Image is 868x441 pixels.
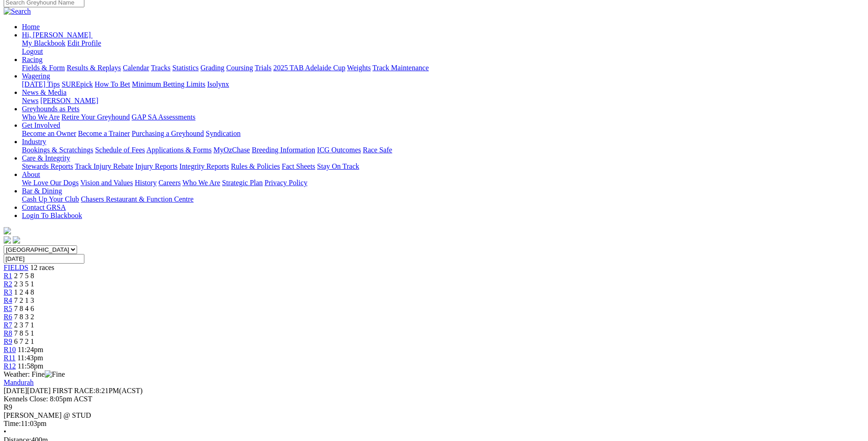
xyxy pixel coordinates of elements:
a: Race Safe [363,146,392,154]
a: Integrity Reports [179,162,229,170]
a: FIELDS [4,264,28,271]
span: 2 3 7 1 [14,321,34,329]
div: Kennels Close: 8:05pm ACST [4,395,864,403]
a: R12 [4,362,16,370]
div: 11:03pm [4,420,864,428]
a: Purchasing a Greyhound [132,130,204,137]
div: Racing [22,64,864,72]
a: Trials [255,64,271,72]
a: Schedule of Fees [95,146,145,154]
a: Edit Profile [68,39,101,47]
span: Hi, [PERSON_NAME] [22,31,91,39]
div: Wagering [22,80,864,88]
a: R6 [4,313,12,321]
a: Hi, [PERSON_NAME] [22,31,93,39]
span: FIRST RACE: [52,387,95,394]
a: Logout [22,47,43,55]
a: Isolynx [207,80,229,88]
a: Stewards Reports [22,162,73,170]
span: 7 8 3 2 [14,313,34,321]
span: 2 3 5 1 [14,280,34,288]
a: Vision and Values [80,179,133,187]
a: SUREpick [62,80,93,88]
span: 11:43pm [17,354,43,362]
a: Bar & Dining [22,187,62,195]
img: facebook.svg [4,236,11,244]
a: Chasers Restaurant & Function Centre [81,195,193,203]
a: Fields & Form [22,64,65,72]
div: Get Involved [22,130,864,138]
span: • [4,428,6,436]
div: Greyhounds as Pets [22,113,864,121]
span: 1 2 4 8 [14,288,34,296]
span: R8 [4,329,12,337]
span: 11:58pm [18,362,43,370]
a: R1 [4,272,12,280]
a: We Love Our Dogs [22,179,78,187]
a: R7 [4,321,12,329]
img: twitter.svg [13,236,20,244]
a: Retire Your Greyhound [62,113,130,121]
div: Bar & Dining [22,195,864,203]
a: Home [22,23,40,31]
a: Rules & Policies [231,162,280,170]
a: MyOzChase [213,146,250,154]
span: 8:21PM(ACST) [52,387,143,394]
a: Track Injury Rebate [75,162,133,170]
span: 11:24pm [18,346,43,353]
span: R2 [4,280,12,288]
span: Weather: Fine [4,370,65,378]
a: Weights [347,64,371,72]
a: Privacy Policy [265,179,307,187]
span: 7 8 4 6 [14,305,34,312]
a: ICG Outcomes [317,146,361,154]
a: Track Maintenance [373,64,429,72]
a: Injury Reports [135,162,177,170]
a: Statistics [172,64,199,72]
a: R4 [4,296,12,304]
a: R9 [4,337,12,345]
span: [DATE] [4,387,27,394]
a: Become a Trainer [78,130,130,137]
a: Cash Up Your Club [22,195,79,203]
span: Time: [4,420,21,427]
span: 7 8 5 1 [14,329,34,337]
a: GAP SA Assessments [132,113,196,121]
span: 6 7 2 1 [14,337,34,345]
a: Results & Replays [67,64,121,72]
a: About [22,171,40,178]
a: Greyhounds as Pets [22,105,79,113]
a: Wagering [22,72,50,80]
a: News & Media [22,88,67,96]
a: Login To Blackbook [22,212,82,219]
span: R11 [4,354,16,362]
a: Racing [22,56,42,63]
a: [PERSON_NAME] [40,97,98,104]
span: 2 7 5 8 [14,272,34,280]
a: Minimum Betting Limits [132,80,205,88]
a: [DATE] Tips [22,80,60,88]
img: logo-grsa-white.png [4,227,11,234]
input: Select date [4,254,84,264]
a: R10 [4,346,16,353]
a: Industry [22,138,46,145]
a: R3 [4,288,12,296]
a: Who We Are [182,179,220,187]
span: 7 2 1 3 [14,296,34,304]
a: 2025 TAB Adelaide Cup [273,64,345,72]
a: My Blackbook [22,39,66,47]
a: Syndication [206,130,240,137]
img: Fine [45,370,65,379]
span: R9 [4,403,12,411]
a: How To Bet [95,80,130,88]
a: Tracks [151,64,171,72]
img: Search [4,7,31,16]
a: Fact Sheets [282,162,315,170]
